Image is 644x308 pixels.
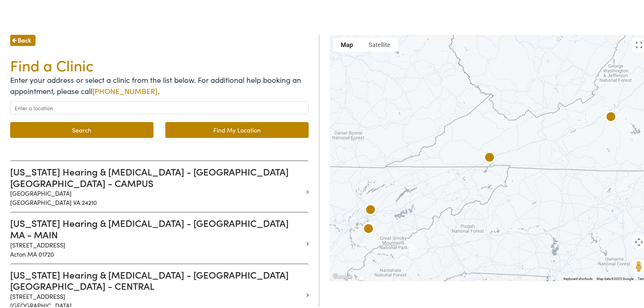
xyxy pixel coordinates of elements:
[10,165,304,187] h3: [US_STATE] Hearing & [MEDICAL_DATA] - [GEOGRAPHIC_DATA] [GEOGRAPHIC_DATA] - CAMPUS
[165,121,309,137] a: Find My Location
[10,187,304,206] p: [GEOGRAPHIC_DATA] [GEOGRAPHIC_DATA] VA 24210
[10,165,304,206] a: [US_STATE] Hearing & [MEDICAL_DATA] - [GEOGRAPHIC_DATA] [GEOGRAPHIC_DATA] - CAMPUS [GEOGRAPHIC_DA...
[333,37,361,50] button: Show street map
[10,33,35,45] a: Back
[10,216,304,239] h3: [US_STATE] Hearing & [MEDICAL_DATA] - [GEOGRAPHIC_DATA] MA - MAIN
[18,34,31,43] span: Back
[10,100,309,113] input: Enter a location
[564,275,593,280] button: Keyboard shortcuts
[10,216,304,257] a: [US_STATE] Hearing & [MEDICAL_DATA] - [GEOGRAPHIC_DATA] MA - MAIN [STREET_ADDRESS]Acton MA 01720
[92,84,158,95] a: [PHONE_NUMBER]
[10,73,309,95] p: Enter your address or select a clinic from the list below. For additional help booking an appoint...
[331,271,354,280] a: Open this area in Google Maps (opens a new window)
[361,37,398,50] button: Show satellite imagery
[10,55,309,73] h1: Find a Clinic
[10,121,153,137] button: Search
[597,276,634,279] span: Map data ©2025 Google
[10,268,304,290] h3: [US_STATE] Hearing & [MEDICAL_DATA] - [GEOGRAPHIC_DATA] [GEOGRAPHIC_DATA] - CENTRAL
[10,239,304,257] p: [STREET_ADDRESS] Acton MA 01720
[331,271,354,280] img: Google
